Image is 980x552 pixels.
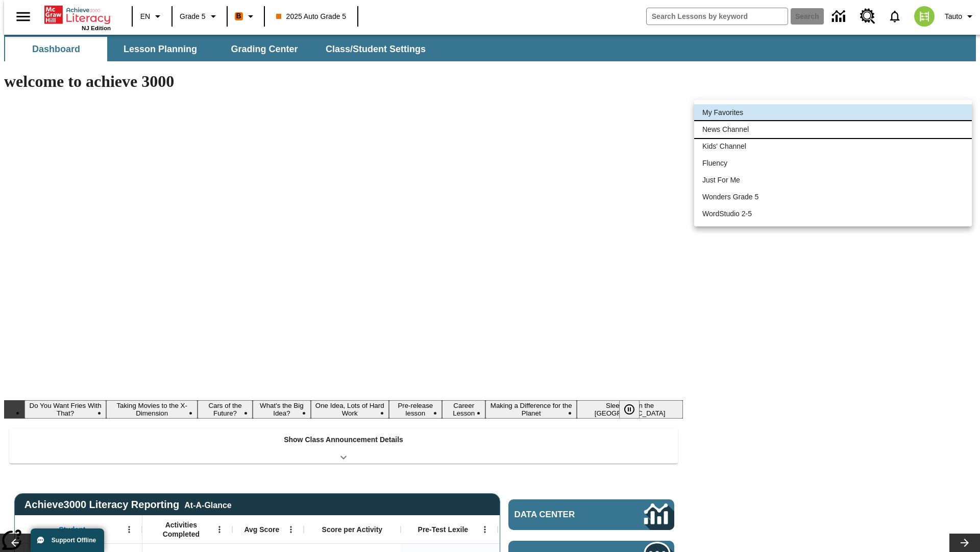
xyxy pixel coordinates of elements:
[694,205,972,222] li: WordStudio 2-5
[694,189,972,205] li: Wonders Grade 5
[694,121,972,138] li: News Channel
[694,172,972,189] li: Just For Me
[694,104,972,121] li: My Favorites
[694,138,972,155] li: Kids' Channel
[694,155,972,172] li: Fluency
